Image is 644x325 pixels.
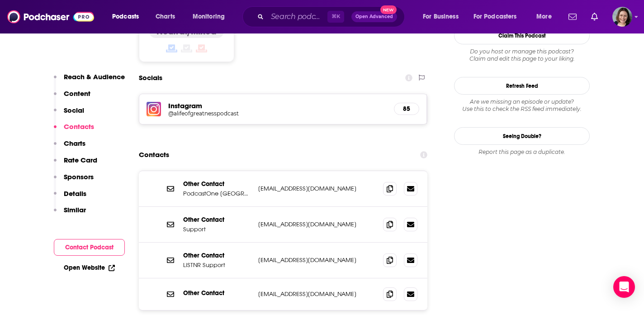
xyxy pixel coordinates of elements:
button: Claim This Podcast [454,27,590,44]
button: Details [54,189,86,206]
p: Details [64,189,86,198]
h5: Instagram [168,101,387,110]
button: Similar [54,206,86,222]
a: Show notifications dropdown [587,9,601,24]
button: Rate Card [54,156,97,172]
a: Show notifications dropdown [565,9,580,24]
a: Open Website [64,264,115,272]
p: [EMAIL_ADDRESS][DOMAIN_NAME] [258,220,376,228]
p: Similar [64,206,86,214]
p: Other Contact [183,216,251,224]
p: Other Contact [183,289,251,297]
p: Social [64,106,84,115]
span: ⌘ K [327,11,344,23]
p: Reach & Audience [64,72,125,81]
img: User Profile [612,7,632,27]
span: Monitoring [193,10,225,23]
button: open menu [417,10,470,24]
img: Podchaser - Follow, Share and Rate Podcasts [7,8,94,25]
button: Open AdvancedNew [351,11,397,22]
p: Contacts [64,122,94,131]
button: Social [54,106,84,123]
div: Open Intercom Messenger [613,276,635,298]
span: Logged in as micglogovac [612,7,632,27]
p: PodcastOne [GEOGRAPHIC_DATA] [183,190,251,197]
span: For Business [423,10,459,23]
p: Support [183,225,251,233]
button: open menu [106,10,151,24]
button: Refresh Feed [454,77,590,95]
input: Search podcasts, credits, & more... [267,10,327,24]
button: open menu [186,10,237,24]
button: Contact Podcast [54,239,125,256]
p: Rate Card [64,156,97,164]
div: Search podcasts, credits, & more... [251,6,413,27]
h5: 85 [402,105,412,113]
div: Are we missing an episode or update? Use this to check the RSS feed immediately. [454,98,590,113]
span: Charts [156,10,175,23]
span: Podcasts [112,10,139,23]
span: New [380,5,397,14]
p: Content [64,89,90,98]
p: Other Contact [183,252,251,259]
p: Charts [64,139,85,148]
a: Charts [150,10,180,24]
span: Open Advanced [355,14,393,19]
button: Content [54,89,90,106]
span: For Podcasters [474,10,517,23]
img: iconImage [147,102,161,116]
p: [EMAIL_ADDRESS][DOMAIN_NAME] [258,290,376,298]
span: More [536,10,552,23]
p: [EMAIL_ADDRESS][DOMAIN_NAME] [258,185,376,192]
p: [EMAIL_ADDRESS][DOMAIN_NAME] [258,256,376,264]
h2: Contacts [139,146,169,163]
p: Other Contact [183,180,251,188]
a: @alifeofgreatnesspodcast [168,110,387,117]
button: open menu [468,10,530,24]
button: Reach & Audience [54,72,125,89]
div: Report this page as a duplicate. [454,148,590,156]
button: open menu [530,10,563,24]
span: Do you host or manage this podcast? [454,48,590,55]
p: LiSTNR Support [183,261,251,269]
div: Claim and edit this page to your liking. [454,48,590,62]
button: Charts [54,139,85,156]
p: Sponsors [64,172,94,181]
h2: Socials [139,69,162,86]
button: Contacts [54,122,94,139]
button: Sponsors [54,172,94,189]
a: Seeing Double? [454,127,590,145]
h5: @alifeofgreatnesspodcast [168,110,313,117]
button: Show profile menu [612,7,632,27]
